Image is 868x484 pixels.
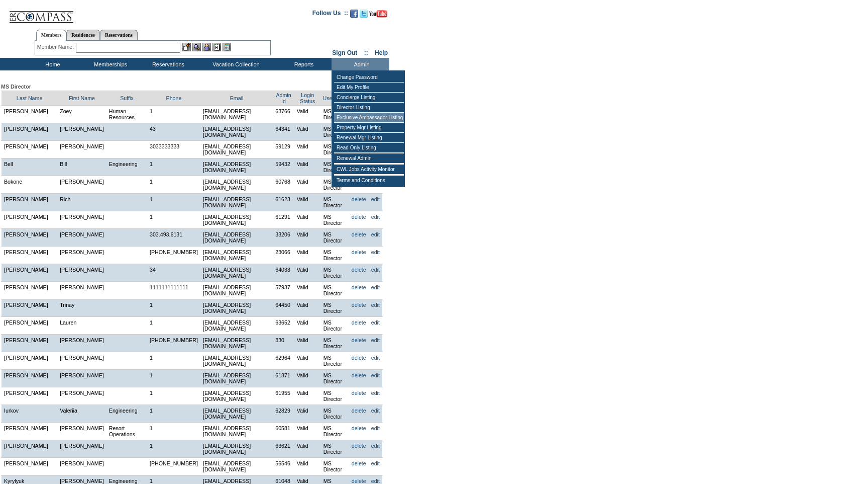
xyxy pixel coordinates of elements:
td: Change Password [334,72,404,83]
a: User Type [323,95,347,101]
td: Engineering [106,158,147,176]
a: delete [352,390,366,396]
td: 1 [147,423,200,440]
td: Valid [294,405,321,423]
td: Iurkov [2,405,58,423]
td: MS Director [321,264,349,282]
img: Compass Home [9,3,74,23]
a: edit [371,196,380,202]
td: Valid [294,176,321,194]
td: 830 [273,335,294,352]
td: [PERSON_NAME] [2,247,58,264]
a: delete [352,460,366,466]
td: 1 [147,299,200,317]
td: 43 [147,123,200,141]
td: [PERSON_NAME] [2,123,58,141]
td: Valid [294,458,321,475]
a: edit [371,337,380,343]
td: 64033 [273,264,294,282]
td: [PERSON_NAME] [2,141,58,158]
td: [PHONE_NUMBER] [147,458,200,475]
td: [EMAIL_ADDRESS][DOMAIN_NAME] [200,247,273,264]
a: delete [352,337,366,343]
td: [EMAIL_ADDRESS][DOMAIN_NAME] [200,264,273,282]
td: Valid [294,247,321,264]
td: [PERSON_NAME] [2,423,58,440]
td: [EMAIL_ADDRESS][DOMAIN_NAME] [200,176,273,194]
td: 59129 [273,141,294,158]
td: Valid [294,264,321,282]
a: Reservations [100,30,138,40]
td: MS Director [321,194,349,211]
a: edit [371,267,380,273]
td: MS Director [321,247,349,264]
td: Engineering [106,405,147,423]
td: 1 [147,176,200,194]
a: Members [36,30,67,41]
a: delete [352,372,366,378]
td: MS Director [321,405,349,423]
td: 56546 [273,458,294,475]
td: MS Director [321,123,349,141]
td: [PERSON_NAME] [57,264,106,282]
td: [PERSON_NAME] [2,370,58,387]
a: edit [371,443,380,449]
td: [PERSON_NAME] [57,282,106,299]
td: Edit My Profile [334,83,404,93]
td: MS Director [321,158,349,176]
td: [EMAIL_ADDRESS][DOMAIN_NAME] [200,335,273,352]
td: MS Director [321,229,349,247]
td: Lauren [57,317,106,335]
td: Resort Operations [106,423,147,440]
td: [PERSON_NAME] [57,387,106,405]
td: [PERSON_NAME] [2,352,58,370]
a: edit [371,284,380,290]
span: :: [364,49,368,56]
td: [EMAIL_ADDRESS][DOMAIN_NAME] [200,387,273,405]
td: 63766 [273,106,294,123]
td: MS Director [321,106,349,123]
td: MS Director [321,176,349,194]
td: [PHONE_NUMBER] [147,247,200,264]
td: Bell [2,158,58,176]
a: edit [371,460,380,466]
td: [PERSON_NAME] [2,317,58,335]
a: delete [352,267,366,273]
td: MS Director [321,423,349,440]
span: MS Director [1,84,31,90]
a: edit [371,302,380,308]
td: [PERSON_NAME] [57,211,106,229]
img: Follow us on Twitter [360,10,368,18]
td: Renewal Mgr Listing [334,133,404,143]
td: MS Director [321,211,349,229]
a: delete [352,425,366,431]
td: MS Director [321,352,349,370]
td: [EMAIL_ADDRESS][DOMAIN_NAME] [200,123,273,141]
td: Valid [294,423,321,440]
a: delete [352,196,366,202]
td: 303.493.6131 [147,229,200,247]
td: [PERSON_NAME] [57,247,106,264]
td: 1 [147,106,200,123]
td: [PERSON_NAME] [57,458,106,475]
td: Memberships [80,58,138,70]
td: [EMAIL_ADDRESS][DOMAIN_NAME] [200,211,273,229]
td: Reservations [138,58,196,70]
td: Reports [274,58,332,70]
td: [PERSON_NAME] [57,229,106,247]
td: 60768 [273,176,294,194]
td: 59432 [273,158,294,176]
a: edit [371,478,380,484]
td: Valid [294,141,321,158]
a: delete [352,302,366,308]
td: 1 [147,405,200,423]
a: Email [230,95,244,101]
a: edit [371,408,380,414]
td: 33206 [273,229,294,247]
a: Subscribe to our YouTube Channel [369,13,387,19]
td: Concierge Listing [334,93,404,103]
a: edit [371,231,380,237]
td: [EMAIL_ADDRESS][DOMAIN_NAME] [200,458,273,475]
td: 64450 [273,299,294,317]
td: Valid [294,229,321,247]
